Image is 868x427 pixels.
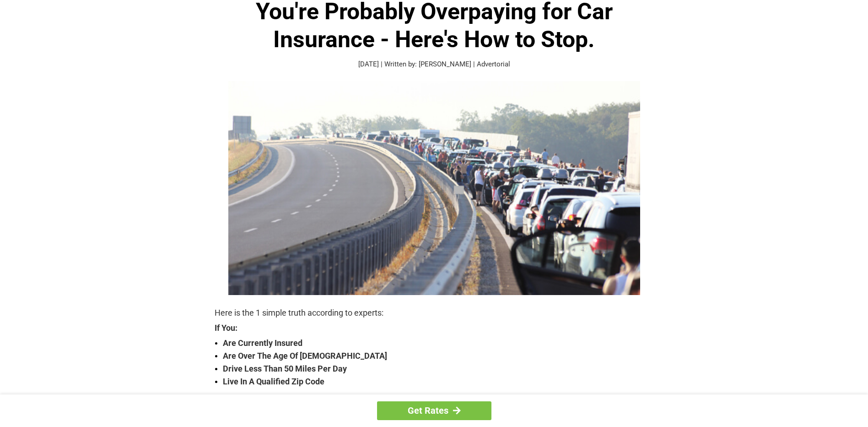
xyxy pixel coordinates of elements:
strong: Are Over The Age Of [DEMOGRAPHIC_DATA] [223,350,654,362]
strong: Drive Less Than 50 Miles Per Day [223,362,654,375]
p: [DATE] | Written by: [PERSON_NAME] | Advertorial [215,59,654,70]
strong: Are Currently Insured [223,337,654,350]
strong: Live In A Qualified Zip Code [223,375,654,388]
p: Here is the 1 simple truth according to experts: [215,307,654,319]
a: Get Rates [377,401,491,420]
strong: If You: [215,324,654,332]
